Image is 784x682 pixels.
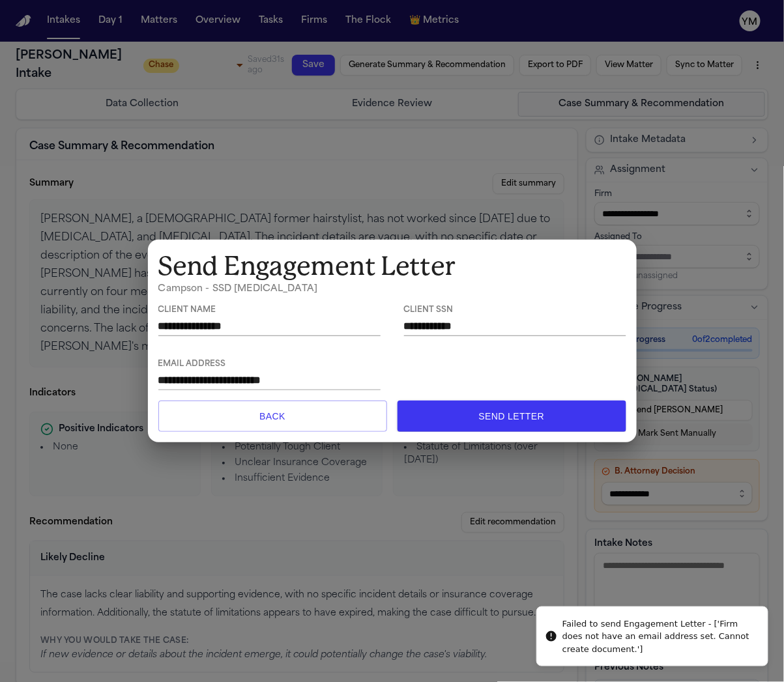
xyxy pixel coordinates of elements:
[562,618,757,656] div: Failed to send Engagement Letter - ['Firm does not have an email address set. Cannot create docum...
[158,401,387,432] button: Back
[404,305,626,315] span: Client Ssn
[398,401,626,432] button: Send Letter
[158,360,381,369] span: Email Address
[158,250,626,283] h1: Send Engagement Letter
[158,283,626,296] h6: Campson - SSD [MEDICAL_DATA]
[158,305,381,315] span: Client Name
